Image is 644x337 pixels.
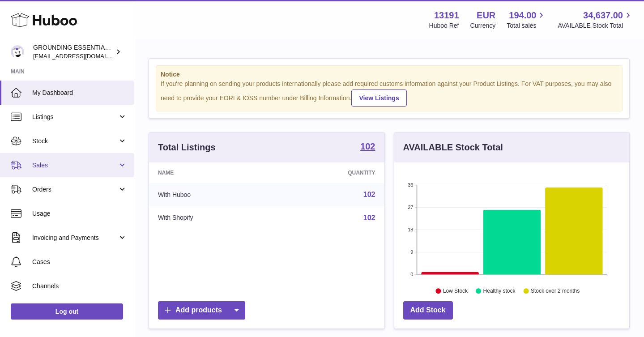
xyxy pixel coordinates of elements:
a: View Listings [351,90,406,107]
a: 102 [363,214,375,222]
span: 34,637.00 [583,9,623,21]
span: My Dashboard [32,89,127,97]
span: Total sales [507,21,546,30]
a: 194.00 Total sales [507,9,546,30]
a: Log out [11,303,123,320]
span: Usage [32,209,127,218]
span: Listings [32,113,118,121]
a: Add products [158,301,245,320]
h3: AVAILABLE Stock Total [403,141,503,154]
th: Quantity [276,162,384,183]
div: Currency [470,21,496,30]
a: Add Stock [403,301,453,320]
td: With Shopify [149,206,276,230]
text: 9 [410,249,413,255]
strong: EUR [477,9,495,21]
span: Sales [32,161,118,170]
div: Huboo Ref [429,21,459,30]
span: AVAILABLE Stock Total [558,21,633,30]
text: Healthy stock [483,288,516,294]
text: Stock over 2 months [531,288,580,294]
a: 102 [363,191,375,198]
div: GROUNDING ESSENTIALS INTERNATIONAL SLU [33,43,114,60]
text: Low Stock [443,288,468,294]
span: 194.00 [509,9,536,21]
div: If you're planning on sending your products internationally please add required customs informati... [161,80,618,107]
text: 27 [408,205,413,210]
text: 36 [408,182,413,188]
strong: 102 [360,142,375,151]
text: 18 [408,227,413,232]
th: Name [149,162,276,183]
strong: Notice [161,70,618,79]
td: With Huboo [149,183,276,206]
span: Channels [32,282,127,290]
text: 0 [410,272,413,277]
span: Invoicing and Payments [32,234,118,242]
span: Cases [32,258,127,266]
a: 34,637.00 AVAILABLE Stock Total [558,9,633,30]
strong: 13191 [434,9,459,21]
img: espenwkopperud@gmail.com [11,45,24,59]
h3: Total Listings [158,141,216,154]
span: [EMAIL_ADDRESS][DOMAIN_NAME] [33,52,132,60]
span: Stock [32,137,118,145]
span: Orders [32,185,118,194]
a: 102 [360,142,375,153]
